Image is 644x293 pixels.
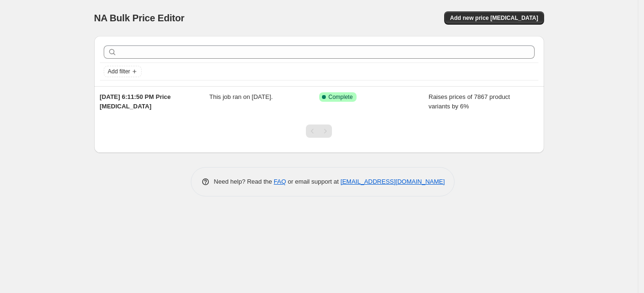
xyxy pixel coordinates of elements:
a: FAQ [274,178,286,185]
nav: Pagination [306,124,332,138]
span: NA Bulk Price Editor [94,13,185,23]
span: Complete [329,93,353,101]
button: Add filter [104,66,142,77]
a: [EMAIL_ADDRESS][DOMAIN_NAME] [340,178,445,185]
span: This job ran on [DATE]. [209,93,273,100]
span: [DATE] 6:11:50 PM Price [MEDICAL_DATA] [100,93,171,110]
span: or email support at [286,178,340,185]
span: Need help? Read the [214,178,274,185]
span: Add filter [108,68,130,75]
button: Add new price [MEDICAL_DATA] [444,11,544,25]
span: Raises prices of 7867 product variants by 6% [429,93,510,110]
span: Add new price [MEDICAL_DATA] [450,14,538,22]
